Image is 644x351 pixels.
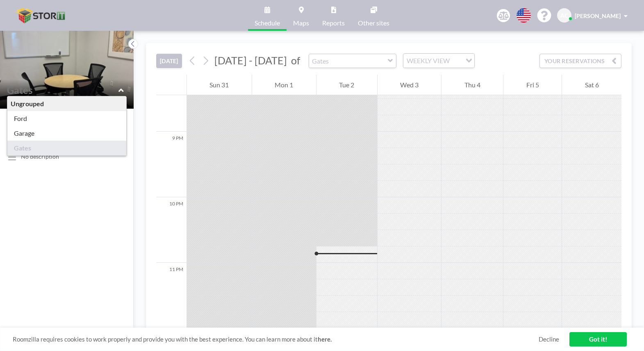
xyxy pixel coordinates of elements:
div: 8 PM [156,66,187,132]
div: Search for option [403,54,474,68]
div: Mon 1 [252,75,316,95]
div: No description [21,153,59,160]
div: 11 PM [156,263,187,328]
img: organization-logo [13,7,70,24]
span: Floor: 1 [7,96,28,105]
span: [DATE] - [DATE] [214,54,287,66]
span: Schedule [255,20,280,26]
a: Got it! [569,332,627,346]
input: Gates [309,54,388,68]
span: of [291,54,300,67]
div: Gates [7,141,126,155]
span: Other sites [358,20,389,26]
div: Ungrouped [7,96,126,111]
div: Sun 31 [187,75,252,95]
div: Thu 4 [441,75,503,95]
span: [PERSON_NAME] [575,12,621,19]
input: Search for option [452,55,461,66]
div: Garage [7,126,126,141]
span: AC [560,12,568,19]
div: Sat 6 [562,75,621,95]
button: YOUR RESERVATIONS [539,54,621,68]
input: Gates [7,84,118,96]
a: Decline [539,335,559,343]
span: Roomzilla requires cookies to work properly and provide you with the best experience. You can lea... [13,335,539,343]
div: 10 PM [156,197,187,263]
div: 9 PM [156,132,187,197]
div: Tue 2 [316,75,377,95]
div: Fri 5 [503,75,562,95]
span: Maps [293,20,309,26]
div: Wed 3 [378,75,441,95]
span: Reports [322,20,345,26]
span: WEEKLY VIEW [405,55,451,66]
div: Ford [7,111,126,126]
button: [DATE] [156,54,182,68]
a: here. [318,335,332,343]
